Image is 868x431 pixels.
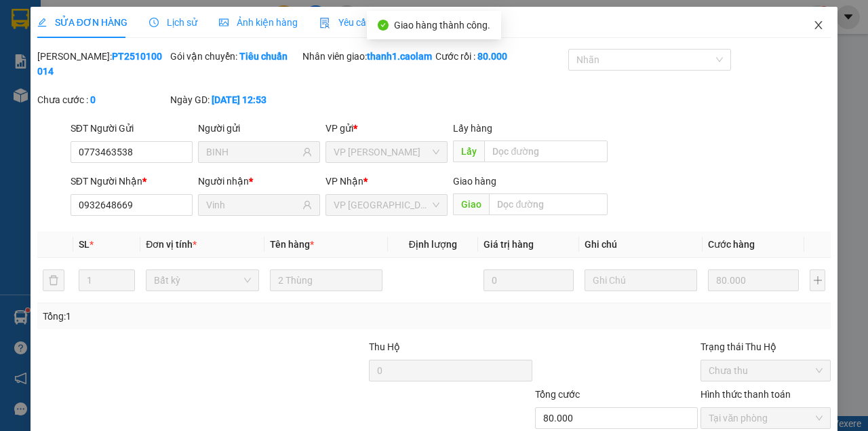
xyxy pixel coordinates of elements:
span: Chưa thu [709,360,823,381]
b: Tiêu chuẩn [239,51,288,62]
span: environment [17,75,26,84]
span: Lấy hàng [453,123,492,134]
input: Dọc đường [484,140,607,162]
label: Hình thức thanh toán [701,389,791,400]
th: Ghi chú [579,231,703,258]
div: Chưa cước : [37,92,167,107]
span: Giá trị hàng [484,239,534,250]
div: SĐT Người Gửi [71,121,193,136]
div: Ngày GD: [170,92,300,107]
div: Gói vận chuyển: [170,49,300,64]
span: Ảnh kiện hàng [219,17,298,28]
input: Dọc đường [489,193,607,215]
span: Tổng cước [535,389,580,400]
img: icon [319,18,330,29]
button: Close [800,7,837,45]
input: Ghi Chú [585,269,697,291]
button: delete [43,269,64,291]
span: user [302,147,312,157]
span: Giao hàng [453,176,496,187]
span: VP Phan Thiết [334,142,439,162]
span: check-circle [378,20,389,31]
span: edit [37,18,47,27]
div: VP gửi [325,121,448,136]
div: Người gửi [198,121,320,136]
div: [PERSON_NAME]: [37,49,167,79]
span: clock-circle [149,18,159,27]
div: Nhân viên giao: [302,49,433,64]
div: Người nhận [198,174,320,189]
b: [DATE] 12:53 [212,94,267,105]
b: 0 [90,94,96,105]
div: Tổng: 1 [43,309,336,324]
input: Tên người nhận [206,198,300,212]
span: Yêu cầu xuất hóa đơn điện tử [319,17,462,28]
div: Trạng thái Thu Hộ [701,339,831,354]
span: Giao hàng thành công. [394,20,490,31]
b: [PERSON_NAME] [17,5,77,69]
span: picture [219,18,229,27]
span: Cước hàng [708,239,755,250]
span: VP Sài Gòn [334,195,439,215]
input: Tên người gửi [206,145,300,160]
span: Lấy [453,140,484,162]
span: Tên hàng [270,239,314,250]
input: 0 [708,269,799,291]
b: 80.000 [477,51,507,62]
input: 0 [484,269,574,291]
div: SĐT Người Nhận [71,174,193,189]
input: VD: Bàn, Ghế [270,269,382,291]
span: SỬA ĐƠN HÀNG [37,17,127,28]
span: Bất kỳ [154,270,250,291]
span: Tại văn phòng [709,408,823,428]
div: Cước rồi : [435,49,566,64]
span: VP Nhận [325,176,363,187]
span: SL [79,239,90,250]
span: Đơn vị tính [146,239,197,250]
li: 165-167 [PERSON_NAME], P. [GEOGRAPHIC_DATA] [17,73,77,147]
span: Lịch sử [149,17,197,28]
span: Thu Hộ [369,341,400,352]
b: thanh1.caolam [367,51,432,62]
span: user [302,200,312,210]
span: Định lượng [409,239,457,250]
button: plus [810,269,825,291]
span: Giao [453,193,489,215]
span: close [813,20,824,31]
